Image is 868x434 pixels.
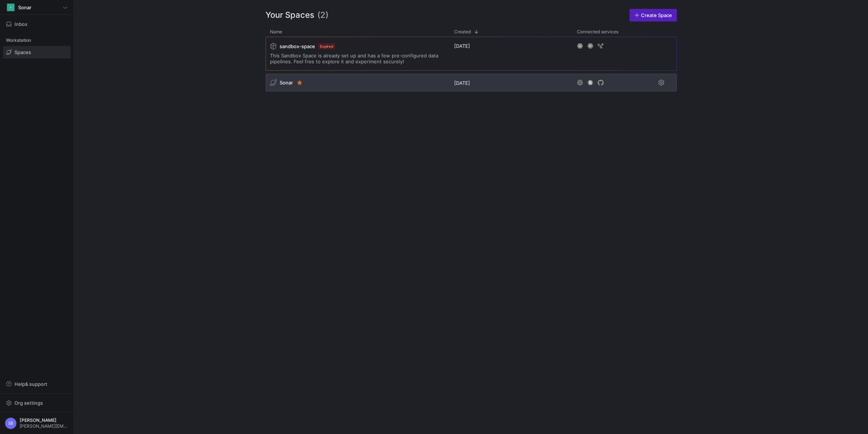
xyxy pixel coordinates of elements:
button: SB[PERSON_NAME][PERSON_NAME][EMAIL_ADDRESS][DOMAIN_NAME] [3,415,71,431]
div: S [7,4,14,11]
span: Inbox [14,21,27,27]
span: [DATE] [454,43,470,49]
button: Help& support [3,378,71,390]
span: Spaces [14,49,31,55]
span: sandbox-space [280,43,315,49]
span: (2) [317,9,328,21]
span: Org settings [14,400,43,406]
div: SB [5,417,17,429]
span: Created [454,29,471,34]
span: Name [270,29,282,34]
span: Your Spaces [266,9,314,21]
span: Sonar [18,4,31,10]
div: Press SPACE to select this row. [266,74,677,94]
span: [DATE] [454,80,470,86]
span: [PERSON_NAME] [20,418,69,423]
a: Create Space [629,9,677,21]
span: Connected services [577,29,618,34]
div: Workstation [3,35,71,46]
div: Press SPACE to select this row. [266,37,677,74]
span: [PERSON_NAME][EMAIL_ADDRESS][DOMAIN_NAME] [20,424,69,429]
button: Inbox [3,18,71,30]
span: Sonar [280,80,293,86]
a: Org settings [3,401,71,407]
span: Help & support [14,381,47,387]
span: Expired [318,43,335,49]
span: Create Space [641,12,672,18]
a: Spaces [3,46,71,59]
button: Org settings [3,397,71,409]
span: This Sandbox Space is already set up and has a few pre-configured data pipelines. Feel free to ex... [270,53,445,64]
